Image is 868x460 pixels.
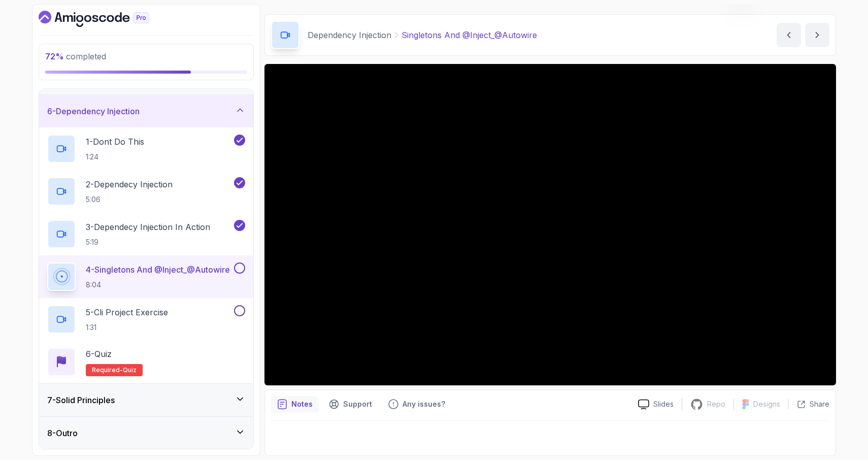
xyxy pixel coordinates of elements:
iframe: 4 - Singletons and @Inject_@Autowire [264,64,836,385]
button: 6-Dependency Injection [39,95,253,127]
a: Dashboard [39,11,173,27]
span: Required- [92,366,123,374]
p: 3 - Dependecy Injection In Action [86,221,210,233]
button: 5-Cli Project Exercise1:31 [47,305,245,334]
p: Slides [653,399,674,409]
button: 4-Singletons And @Inject_@Autowire8:04 [47,262,245,291]
button: Support button [323,396,378,412]
button: notes button [271,396,319,412]
span: quiz [123,366,137,374]
p: Any issues? [403,399,445,409]
h3: 6 - Dependency Injection [47,105,140,117]
span: completed [45,51,106,61]
p: 1:24 [86,152,144,162]
button: 2-Dependecy Injection5:06 [47,177,245,206]
button: Share [788,399,829,409]
span: 72 % [45,51,64,61]
p: Notes [291,399,313,409]
p: 5:19 [86,237,210,247]
p: 2 - Dependecy Injection [86,178,173,190]
p: Support [343,399,372,409]
button: 8-Outro [39,417,253,449]
button: 7-Solid Principles [39,384,253,416]
a: Slides [630,399,682,410]
p: 5 - Cli Project Exercise [86,306,168,318]
p: Dependency Injection [308,29,391,41]
button: 6-QuizRequired-quiz [47,348,245,376]
p: Singletons And @Inject_@Autowire [402,29,537,41]
p: 8:04 [86,280,230,290]
p: Repo [707,399,725,409]
p: Designs [753,399,780,409]
p: 6 - Quiz [86,348,112,360]
p: Share [810,399,829,409]
p: 1:31 [86,322,168,333]
h3: 8 - Outro [47,427,78,439]
h3: 7 - Solid Principles [47,394,115,406]
button: Feedback button [382,396,451,412]
button: 1-Dont Do This1:24 [47,135,245,163]
button: next content [805,23,829,47]
p: 5:06 [86,194,173,205]
p: 1 - Dont Do This [86,136,144,148]
button: 3-Dependecy Injection In Action5:19 [47,220,245,248]
button: previous content [777,23,801,47]
p: 4 - Singletons And @Inject_@Autowire [86,264,230,276]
